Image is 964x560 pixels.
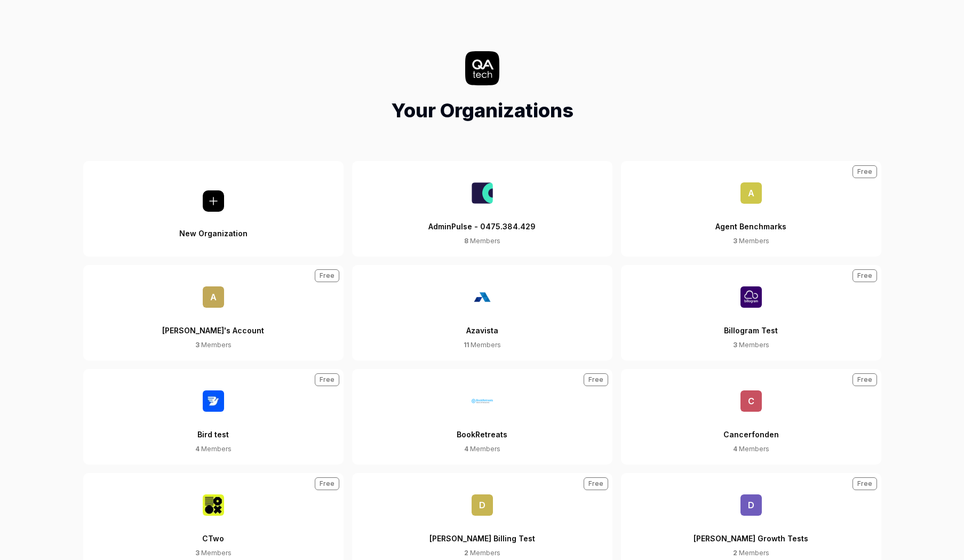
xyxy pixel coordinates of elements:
a: BookRetreats LogoBookRetreats4 MembersFree [352,369,612,465]
div: Cancerfonden [723,412,779,444]
button: Azavista11 Members [352,265,612,361]
div: Free [315,373,339,386]
span: 2 [733,549,737,557]
div: Free [315,477,339,490]
img: BookRetreats Logo [472,390,493,412]
a: AdminPulse - 0475.384.429 LogoAdminPulse - 0475.384.4298 Members [352,161,612,257]
div: Free [584,477,608,490]
div: Free [853,373,877,386]
div: Free [315,269,339,282]
div: BookRetreats [457,412,507,444]
button: AdminPulse - 0475.384.4298 Members [352,161,612,257]
div: Members [195,548,232,558]
span: 4 [195,445,200,453]
div: Free [584,373,608,386]
div: CTwo [202,516,224,548]
span: D [472,494,493,516]
button: Billogram Test3 MembersFree [621,265,881,361]
div: Members [464,236,500,246]
span: A [203,286,224,308]
div: Billogram Test [724,308,778,340]
div: Agent Benchmarks [715,204,786,236]
div: Members [733,236,769,246]
div: Bird test [197,412,229,444]
button: BookRetreats4 MembersFree [352,369,612,465]
img: Bird test Logo [203,390,224,412]
div: Members [733,548,769,558]
span: 2 [464,549,468,557]
div: [PERSON_NAME]'s Account [162,308,264,340]
span: D [740,494,762,516]
div: Members [464,340,501,350]
div: Members [464,548,500,558]
div: Azavista [466,308,498,340]
span: 3 [195,549,200,557]
button: New Organization [83,161,344,257]
div: Free [853,269,877,282]
div: Members [733,444,769,454]
span: 4 [464,445,468,453]
button: A[PERSON_NAME]'s Account3 MembersFree [83,265,344,361]
a: Bird test LogoBird test4 MembersFree [83,369,344,465]
span: 8 [464,237,468,245]
span: A [740,182,762,204]
div: [PERSON_NAME] Growth Tests [694,516,808,548]
button: Bird test4 MembersFree [83,369,344,465]
div: AdminPulse - 0475.384.429 [428,204,536,236]
div: Members [733,340,769,350]
button: CCancerfonden4 MembersFree [621,369,881,465]
div: Members [195,340,232,350]
div: Free [853,477,877,490]
div: Members [195,444,232,454]
span: 3 [195,341,200,349]
img: CTwo Logo [203,494,224,516]
div: Members [464,444,500,454]
img: Billogram Test Logo [740,286,762,308]
img: AdminPulse - 0475.384.429 Logo [472,182,493,204]
button: AAgent Benchmarks3 MembersFree [621,161,881,257]
span: 3 [733,341,737,349]
span: 3 [733,237,737,245]
div: Free [853,165,877,178]
img: Azavista Logo [472,286,493,308]
a: Azavista LogoAzavista11 Members [352,265,612,361]
span: 11 [464,341,469,349]
h1: Your Organizations [391,96,573,125]
a: Billogram Test LogoBillogram Test3 MembersFree [621,265,881,361]
span: C [740,390,762,412]
div: New Organization [179,212,248,238]
div: [PERSON_NAME] Billing Test [429,516,535,548]
span: 4 [733,445,737,453]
